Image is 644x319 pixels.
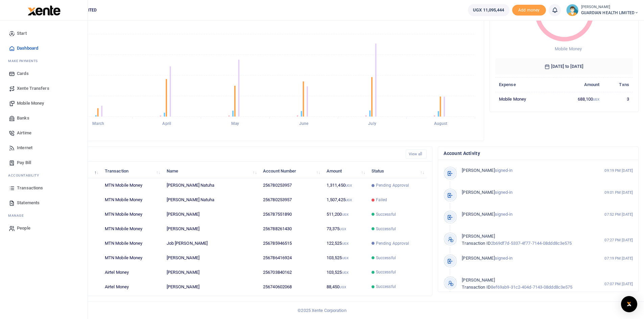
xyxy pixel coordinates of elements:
li: M [5,210,82,221]
span: [PERSON_NAME] [462,277,495,283]
td: MTN Mobile Money [101,236,163,251]
span: Failed [376,197,387,203]
span: GUARDIAN HEALTH LIMITED [581,10,639,16]
td: Job [PERSON_NAME] [163,236,259,251]
td: 256740602068 [259,280,323,294]
span: anage [11,213,24,218]
span: Internet [17,144,32,151]
td: 88,450 [323,280,368,294]
img: profile-user [566,4,578,16]
small: UGX [345,184,352,187]
li: Wallet ballance [465,4,512,16]
div: Open Intercom Messenger [621,296,637,312]
th: Account Number: activate to sort column ascending [259,164,323,178]
a: Xente Transfers [5,81,82,96]
td: 73,375 [323,222,368,236]
td: [PERSON_NAME] Natuha [163,193,259,207]
span: [PERSON_NAME] [462,234,495,239]
small: UGX [339,285,346,289]
small: UGX [339,227,346,231]
span: Cards [17,70,29,77]
span: Pending Approval [376,182,409,188]
tspan: June [299,122,309,126]
small: 09:19 PM [DATE] [604,168,633,174]
a: Pay Bill [5,155,82,170]
a: Dashboard [5,41,82,56]
th: Amount: activate to sort column ascending [323,164,368,178]
th: Expense [495,77,554,92]
img: logo-large [28,5,61,16]
tspan: August [434,122,448,126]
small: UGX [345,198,352,202]
td: [PERSON_NAME] [163,251,259,265]
td: MTN Mobile Money [101,207,163,222]
h6: [DATE] to [DATE] [495,58,633,75]
td: 122,525 [323,236,368,251]
a: UGX 11,095,444 [468,4,509,16]
td: [PERSON_NAME] [163,265,259,280]
span: [PERSON_NAME] [462,168,495,173]
span: Successful [376,284,396,290]
td: 688,100 [554,92,603,106]
a: People [5,221,82,236]
td: 103,525 [323,265,368,280]
td: MTN Mobile Money [101,193,163,207]
td: 103,525 [323,251,368,265]
td: [PERSON_NAME] [163,207,259,222]
th: Transaction: activate to sort column ascending [101,164,163,178]
a: View all [406,150,427,159]
td: 1,311,450 [323,178,368,193]
span: Successful [376,269,396,275]
p: signed-in [462,211,590,218]
span: Add money [512,5,546,16]
span: Start [17,30,27,37]
span: UGX 11,095,444 [473,7,504,14]
li: Toup your wallet [512,5,546,16]
span: Successful [376,226,396,232]
a: profile-user [PERSON_NAME] GUARDIAN HEALTH LIMITED [566,4,639,16]
span: Xente Transfers [17,85,49,92]
span: countability [13,173,39,178]
a: Airtime [5,126,82,140]
td: Airtel Money [101,280,163,294]
small: 09:01 PM [DATE] [604,190,633,195]
a: Transactions [5,181,82,195]
span: Transaction ID [462,285,491,290]
span: Transaction ID [462,241,491,246]
a: Cards [5,66,82,81]
span: [PERSON_NAME] [462,256,495,261]
small: UGX [342,213,349,216]
span: Statements [17,200,40,206]
td: [PERSON_NAME] [163,280,259,294]
td: 256785946515 [259,236,323,251]
span: [PERSON_NAME] [462,212,495,217]
td: 256788261430 [259,222,323,236]
a: Statements [5,195,82,210]
a: Banks [5,111,82,126]
p: 8ef69ab9-31c2-404d-7143-08ddd8c3e575 [462,277,590,291]
small: UGX [342,271,349,274]
td: 1,507,425 [323,193,368,207]
th: Amount [554,77,603,92]
span: Pending Approval [376,240,409,246]
a: Start [5,26,82,41]
td: 256780253957 [259,178,323,193]
span: Transactions [17,185,43,191]
td: 256703840162 [259,265,323,280]
span: ake Payments [11,58,38,63]
h4: Account Activity [444,150,633,157]
td: Airtel Money [101,265,163,280]
tspan: May [231,122,239,126]
button: Close [372,312,379,319]
a: logo-small logo-large logo-large [27,7,61,12]
span: Airtime [17,130,31,136]
p: signed-in [462,167,590,174]
span: Mobile Money [17,100,44,107]
span: People [17,225,30,232]
small: 07:19 PM [DATE] [604,256,633,261]
small: 07:27 PM [DATE] [604,237,633,243]
a: Mobile Money [5,96,82,111]
td: MTN Mobile Money [101,222,163,236]
td: 256780253957 [259,193,323,207]
a: Add money [512,7,546,12]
